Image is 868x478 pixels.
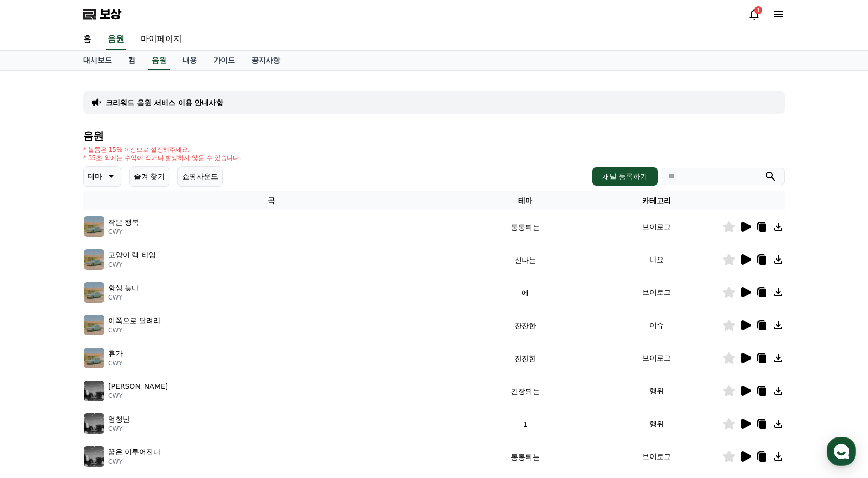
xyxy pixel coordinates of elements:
[642,354,671,362] font: 브이로그
[83,130,104,142] font: 음원
[756,7,760,14] font: 1
[515,322,536,330] font: 잔잔한
[84,446,104,467] img: 음악
[205,51,243,70] a: 가이드
[84,249,104,270] img: 음악
[511,387,540,395] font: 긴장되는
[108,284,139,292] font: 항상 늦다
[642,196,671,205] font: 카테고리
[129,166,169,187] button: 즐겨 찾기
[602,172,647,181] font: 채널 등록하기
[84,413,104,434] img: 음악
[106,97,224,108] a: 크리워드 음원 서비스 이용 안내사항
[83,146,190,153] font: * 볼륨은 15% 이상으로 설정해주세요.
[68,325,132,351] a: 대화
[515,354,536,363] font: 잔잔한
[511,453,540,461] font: 통통튀는
[84,282,104,303] img: 음악
[649,255,664,264] font: 나요
[183,56,197,64] font: 내용
[108,360,123,367] font: CWY
[106,29,126,50] a: 음원
[132,325,197,351] a: 설정
[108,218,139,226] font: 작은 행복
[592,167,658,186] button: 채널 등록하기
[243,51,288,70] a: 공지사항
[75,51,120,70] a: 대시보드
[108,294,123,301] font: CWY
[128,56,135,64] font: 컴
[75,29,100,50] a: 홈
[132,29,190,50] a: 마이페이지
[515,256,536,264] font: 신나는
[32,341,38,349] span: 홈
[748,8,760,21] a: 1
[642,223,671,231] font: 브이로그
[642,288,671,296] font: 브이로그
[649,420,664,428] font: 행위
[108,448,161,456] font: 꿈은 이루어진다
[152,56,166,64] font: 음원
[108,425,123,432] font: CWY
[84,381,104,401] img: 음악
[88,172,102,181] font: 테마
[83,6,121,23] a: 보상
[84,216,104,237] img: 음악
[251,56,280,64] font: 공지사항
[518,196,532,205] font: 테마
[3,325,68,351] a: 홈
[108,349,123,357] font: 휴가
[106,98,224,107] font: 크리워드 음원 서비스 이용 안내사항
[108,392,123,400] font: CWY
[134,172,165,181] font: 즐겨 찾기
[177,166,223,187] button: 쇼핑사운드
[108,228,123,235] font: CWY
[108,415,130,423] font: 엄청난
[108,251,156,259] font: 고양이 랙 타임
[141,34,182,44] font: 마이페이지
[159,341,171,349] span: 설정
[108,261,123,268] font: CWY
[108,327,123,334] font: CWY
[84,348,104,368] img: 음악
[100,7,121,22] font: 보상
[108,458,123,465] font: CWY
[523,420,528,428] font: 1
[148,51,170,70] a: 음원
[649,321,664,329] font: 이슈
[108,34,124,44] font: 음원
[511,223,540,231] font: 통통튀는
[174,51,205,70] a: 내용
[649,387,664,395] font: 행위
[83,34,91,44] font: 홈
[213,56,235,64] font: 가이드
[108,382,168,390] font: [PERSON_NAME]
[108,316,161,325] font: 이쪽으로 달려라
[522,289,529,297] font: 에
[642,452,671,461] font: 브이로그
[182,172,218,181] font: 쇼핑사운드
[83,56,112,64] font: 대시보드
[120,51,144,70] a: 컴
[84,315,104,335] img: 음악
[268,196,275,205] font: 곡
[83,154,241,162] font: * 35초 외에는 수익이 적거나 발생하지 않을 수 있습니다.
[83,166,121,187] button: 테마
[94,341,106,349] span: 대화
